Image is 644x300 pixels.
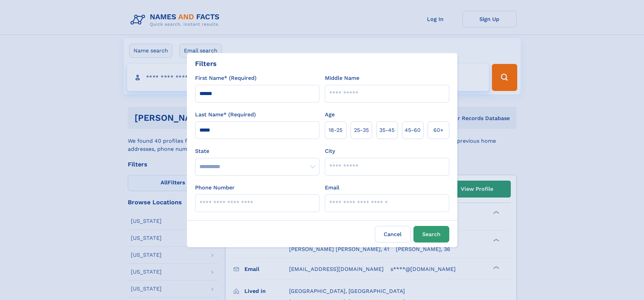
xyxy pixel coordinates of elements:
span: 60+ [433,126,444,134]
label: Middle Name [325,74,359,82]
label: Cancel [375,226,411,243]
div: Filters [195,59,217,69]
span: 35‑45 [379,126,395,134]
span: 18‑25 [329,126,342,134]
label: Age [325,111,335,119]
span: 25‑35 [354,126,369,134]
label: State [195,147,319,155]
label: Phone Number [195,184,235,192]
label: City [325,147,335,155]
label: Last Name* (Required) [195,111,256,119]
label: First Name* (Required) [195,74,257,82]
button: Search [413,226,449,243]
span: 45‑60 [405,126,421,134]
label: Email [325,184,339,192]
